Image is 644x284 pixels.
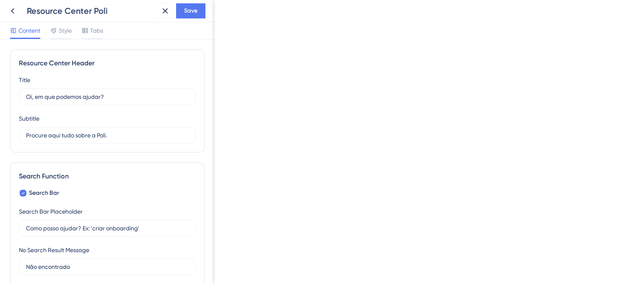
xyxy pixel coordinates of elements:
span: Tabs [90,26,103,36]
input: Como posso ajudar? Ex: 'criar onboarding' [26,224,189,233]
div: Search Function [19,171,196,181]
div: Resource Center Header [19,58,196,68]
span: Content [18,26,40,36]
span: Search Bar [29,188,59,198]
div: Subtitle [19,114,39,124]
div: Search Bar Placeholder [19,207,83,217]
span: Save [184,6,197,16]
div: Resource Center Poli [27,5,154,17]
div: Title [19,75,30,85]
div: No Search Result Message [19,245,89,255]
input: Description [26,131,189,140]
button: Save [176,3,205,18]
input: Title [26,92,189,101]
span: Style [59,26,72,36]
input: Não encontrado [26,262,189,271]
